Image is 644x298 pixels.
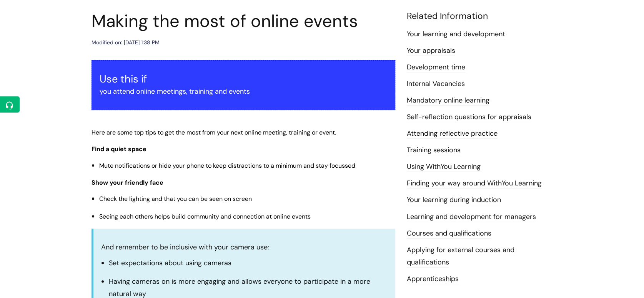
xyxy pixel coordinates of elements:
a: Apprenticeships [407,274,459,284]
a: Your learning during induction [407,195,501,205]
h1: Making the most of online events [92,11,395,32]
p: And remember to be inclusive with your camera use: [101,241,388,253]
a: Using WithYou Learning [407,162,481,172]
li: Set expectations about using cameras [109,257,388,269]
div: Modified on: [DATE] 1:38 PM [92,38,160,47]
a: Self-reflection questions for appraisals [407,112,531,122]
span: Check the lighting and that you can be seen on screen [99,195,252,203]
h4: Related Information [407,11,553,22]
a: Internal Vacancies [407,79,465,89]
a: Applying for external courses and qualifications [407,245,514,268]
a: Your appraisals [407,46,455,56]
span: Here are some top tips to get the most from your next online meeting, training or event. [92,128,336,136]
span: Show your friendly face [92,178,163,187]
a: Courses and qualifications [407,229,491,239]
a: Your learning and development [407,29,505,39]
a: Training sessions [407,145,461,155]
a: Learning and development for managers [407,212,536,222]
a: Mandatory online learning [407,96,489,106]
p: you attend online meetings, training and events [100,85,387,98]
a: Attending reflective practice [407,129,498,139]
span: Seeing each others helps build community and connection at online events [99,212,311,221]
span: Mute notifications or hide your phone to keep distractions to a minimum and stay focussed [99,162,355,170]
span: Find a quiet space [92,145,146,153]
a: Finding your way around WithYou Learning [407,178,542,189]
h3: Use this if [100,73,387,85]
a: Development time [407,62,465,72]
